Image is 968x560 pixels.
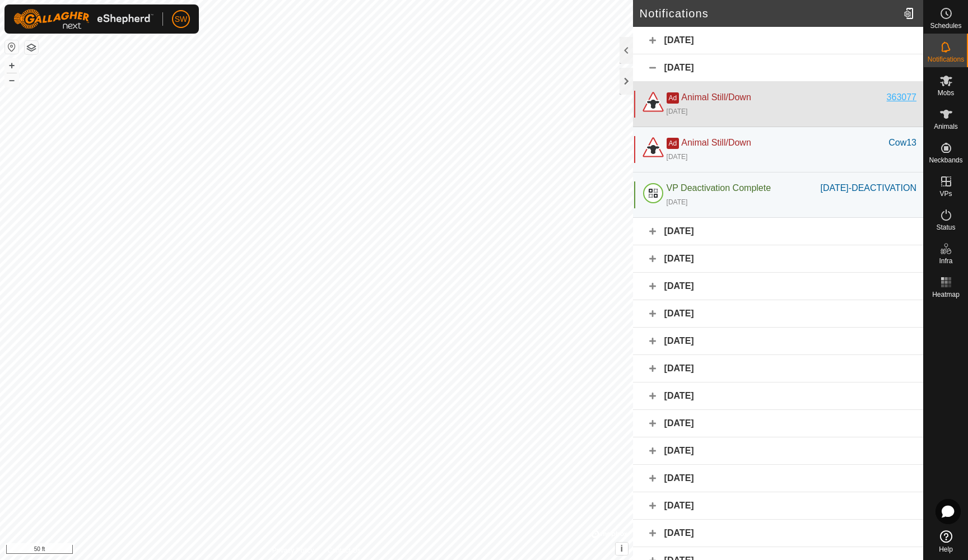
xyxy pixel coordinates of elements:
[5,40,18,54] button: Reset Map
[667,183,771,193] span: VP Deactivation Complete
[667,106,688,116] div: [DATE]
[620,544,622,553] span: i
[930,22,961,29] span: Schedules
[667,92,680,104] span: Ad
[633,27,923,54] div: [DATE]
[934,123,958,130] span: Animals
[820,181,916,195] div: [DATE]-DEACTIVATION
[633,382,923,410] div: [DATE]
[929,157,962,164] span: Neckbands
[633,273,923,300] div: [DATE]
[13,9,153,29] img: Gallagher Logo
[633,300,923,328] div: [DATE]
[633,245,923,273] div: [DATE]
[633,520,923,547] div: [DATE]
[939,258,952,264] span: Infra
[924,526,968,557] a: Help
[633,355,923,382] div: [DATE]
[633,410,923,437] div: [DATE]
[272,545,314,556] a: Privacy Policy
[939,546,953,553] span: Help
[175,13,188,25] span: SW
[667,197,688,207] div: [DATE]
[667,138,680,149] span: Ad
[640,7,899,20] h2: Notifications
[932,291,960,298] span: Heatmap
[25,41,38,54] button: Map Layers
[5,73,18,87] button: –
[633,54,923,82] div: [DATE]
[939,190,952,197] span: VPs
[633,328,923,355] div: [DATE]
[887,91,916,104] div: 363077
[936,224,955,231] span: Status
[5,59,18,72] button: +
[633,437,923,465] div: [DATE]
[667,152,688,162] div: [DATE]
[888,136,916,150] div: Cow13
[633,218,923,245] div: [DATE]
[616,543,628,555] button: i
[681,92,751,102] span: Animal Still/Down
[681,138,751,147] span: Animal Still/Down
[928,56,964,63] span: Notifications
[633,465,923,492] div: [DATE]
[327,545,360,556] a: Contact Us
[938,90,954,96] span: Mobs
[633,492,923,520] div: [DATE]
